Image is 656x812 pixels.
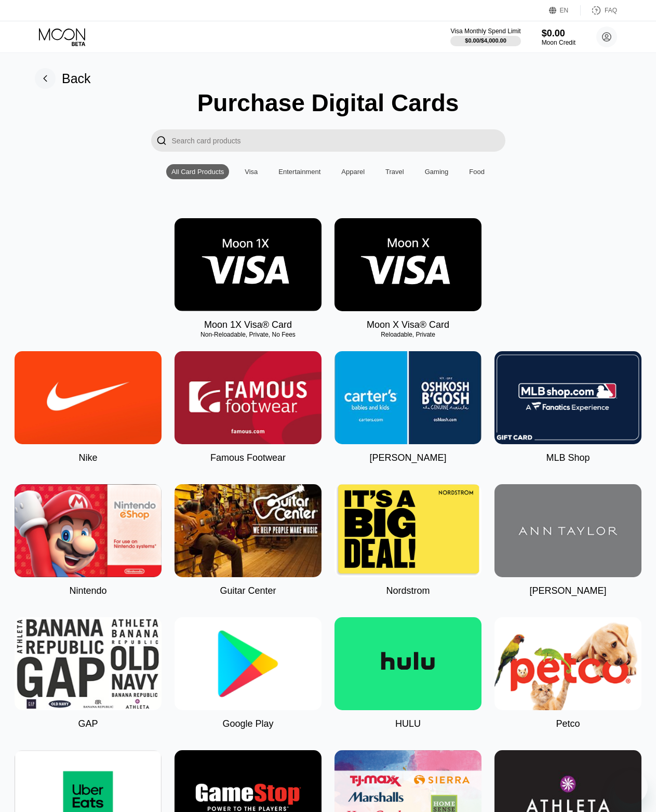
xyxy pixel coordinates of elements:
input: Search card products [172,129,505,152]
div:  [156,135,167,147]
div: Nintendo [69,585,106,596]
div: Google Play [222,718,273,729]
div: Travel [380,164,409,179]
div: Visa Monthly Spend Limit [450,28,520,35]
div: Moon 1X Visa® Card [204,320,292,330]
div: [PERSON_NAME] [529,585,606,596]
div: Moon X Visa® Card [367,320,449,330]
div: Visa Monthly Spend Limit$0.00/$4,000.00 [450,28,520,46]
div: MLB Shop [546,452,590,463]
div: $0.00 / $4,000.00 [465,37,506,44]
div: $0.00Moon Credit [542,28,575,46]
div: Nike [78,452,97,463]
div: Food [464,164,490,179]
div: [PERSON_NAME] [369,452,446,463]
div: Gaming [420,164,454,179]
div: Back [62,71,91,86]
div: HULU [395,718,421,729]
div: Food [469,168,485,176]
div: $0.00 [542,28,575,39]
div: Entertainment [273,164,326,179]
div: Non-Reloadable, Private, No Fees [175,331,322,338]
div: Famous Footwear [210,452,286,463]
div: Apparel [336,164,370,179]
div: Visa [245,168,258,176]
iframe: Button to launch messaging window [614,770,648,804]
div: FAQ [605,7,617,14]
div: Gaming [425,168,449,176]
div: Moon Credit [542,39,575,46]
div:  [151,129,172,152]
div: Petco [556,718,580,729]
div: All Card Products [171,168,224,176]
div: FAQ [581,5,617,16]
div: Travel [385,168,404,176]
div: EN [560,7,569,14]
div: Visa [239,164,263,179]
div: Reloadable, Private [334,331,481,338]
div: Back [35,68,91,89]
div: All Card Products [166,164,229,179]
div: Apparel [341,168,365,176]
div: Purchase Digital Cards [197,89,459,117]
div: GAP [78,718,98,729]
div: Guitar Center [220,585,276,596]
div: EN [549,5,581,16]
div: Entertainment [278,168,320,176]
div: Nordstrom [386,585,430,596]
